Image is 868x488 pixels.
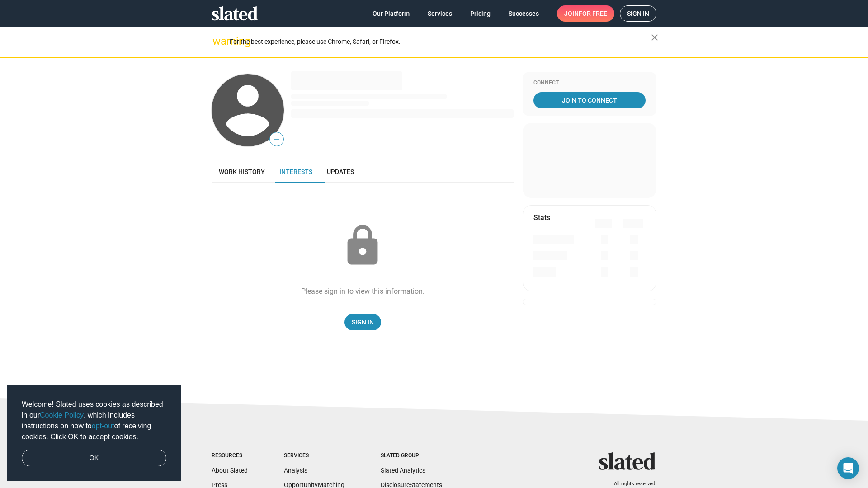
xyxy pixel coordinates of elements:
span: — [270,134,283,145]
a: Successes [501,5,546,22]
span: Sign In [352,314,374,330]
a: opt-out [92,422,114,430]
a: Work history [212,161,272,183]
a: Joinfor free [557,5,614,22]
a: Updates [320,161,361,183]
span: Work history [219,168,265,175]
a: Services [420,5,459,22]
a: Sign In [344,314,381,330]
span: Sign in [627,6,649,21]
mat-icon: lock [340,223,385,268]
a: Cookie Policy [40,411,84,419]
div: For the best experience, please use Chrome, Safari, or Firefox. [230,36,651,48]
a: Sign in [620,5,656,22]
span: Join To Connect [535,92,644,108]
a: Join To Connect [533,92,646,108]
span: Our Platform [373,5,410,22]
a: Pricing [463,5,498,22]
a: Analysis [284,467,307,474]
a: Slated Analytics [381,467,425,474]
div: Services [284,452,344,460]
div: Slated Group [381,452,442,460]
span: Interests [279,168,312,175]
a: Interests [272,161,320,183]
div: Open Intercom Messenger [837,457,859,479]
span: Updates [327,168,354,175]
span: Services [428,5,452,22]
span: Join [564,5,607,22]
mat-icon: warning [212,36,223,47]
div: Connect [533,80,646,87]
a: About Slated [212,467,248,474]
a: Our Platform [365,5,417,22]
div: Please sign in to view this information. [301,286,425,296]
mat-icon: close [649,32,660,43]
span: Pricing [470,5,491,22]
span: for free [579,5,607,22]
span: Successes [509,5,539,22]
div: Resources [212,452,248,460]
mat-card-title: Stats [533,213,550,222]
span: Welcome! Slated uses cookies as described in our , which includes instructions on how to of recei... [22,399,166,442]
a: dismiss cookie message [22,450,166,467]
div: cookieconsent [7,385,181,481]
